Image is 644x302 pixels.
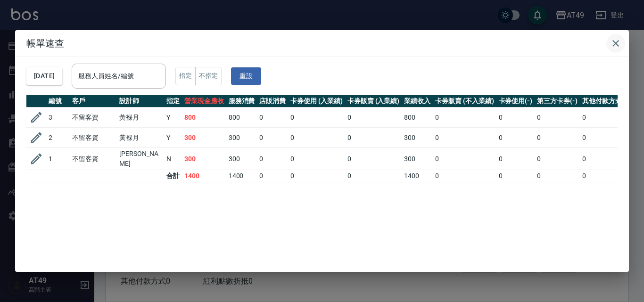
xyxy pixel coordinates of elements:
[231,67,261,85] button: 重設
[496,128,535,148] td: 0
[345,170,402,182] td: 0
[402,95,433,107] th: 業績收入
[117,107,164,128] td: 黃褓月
[496,148,535,170] td: 0
[257,170,288,182] td: 0
[433,95,496,107] th: 卡券販賣 (不入業績)
[580,128,632,148] td: 0
[175,67,196,85] button: 指定
[182,107,226,128] td: 800
[402,107,433,128] td: 800
[580,148,632,170] td: 0
[226,128,257,148] td: 300
[345,95,402,107] th: 卡券販賣 (入業績)
[257,95,288,107] th: 店販消費
[345,148,402,170] td: 0
[580,107,632,128] td: 0
[433,170,496,182] td: 0
[288,148,345,170] td: 0
[288,95,345,107] th: 卡券使用 (入業績)
[182,128,226,148] td: 300
[164,128,182,148] td: Y
[288,107,345,128] td: 0
[182,148,226,170] td: 300
[257,128,288,148] td: 0
[402,128,433,148] td: 300
[345,107,402,128] td: 0
[226,148,257,170] td: 300
[46,128,70,148] td: 2
[580,95,632,107] th: 其他付款方式(-)
[117,95,164,107] th: 設計師
[288,170,345,182] td: 0
[46,148,70,170] td: 1
[496,170,535,182] td: 0
[402,170,433,182] td: 1400
[195,67,222,85] button: 不指定
[117,128,164,148] td: 黃褓月
[433,148,496,170] td: 0
[288,128,345,148] td: 0
[70,95,117,107] th: 客戶
[535,95,580,107] th: 第三方卡券(-)
[433,107,496,128] td: 0
[345,128,402,148] td: 0
[70,128,117,148] td: 不留客資
[117,148,164,170] td: [PERSON_NAME]
[46,107,70,128] td: 3
[535,107,580,128] td: 0
[402,148,433,170] td: 300
[535,148,580,170] td: 0
[164,170,182,182] td: 合計
[257,107,288,128] td: 0
[226,107,257,128] td: 800
[70,148,117,170] td: 不留客資
[433,128,496,148] td: 0
[164,148,182,170] td: N
[257,148,288,170] td: 0
[580,170,632,182] td: 0
[496,95,535,107] th: 卡券使用(-)
[70,107,117,128] td: 不留客資
[535,170,580,182] td: 0
[182,95,226,107] th: 營業現金應收
[46,95,70,107] th: 編號
[226,170,257,182] td: 1400
[535,128,580,148] td: 0
[15,30,629,57] h2: 帳單速查
[496,107,535,128] td: 0
[164,95,182,107] th: 指定
[164,107,182,128] td: Y
[26,67,62,85] button: [DATE]
[226,95,257,107] th: 服務消費
[182,170,226,182] td: 1400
